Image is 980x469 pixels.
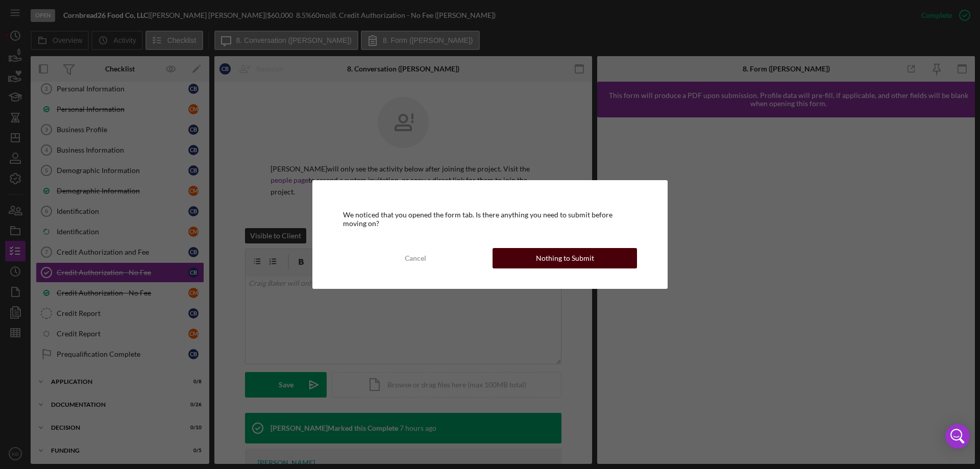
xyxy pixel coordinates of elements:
button: Cancel [343,248,487,268]
div: Cancel [405,248,426,268]
div: Open Intercom Messenger [945,424,970,449]
div: We noticed that you opened the form tab. Is there anything you need to submit before moving on? [343,211,637,227]
div: Nothing to Submit [536,248,594,268]
button: Nothing to Submit [493,248,637,268]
